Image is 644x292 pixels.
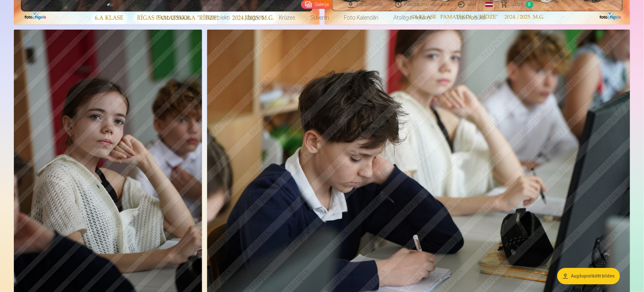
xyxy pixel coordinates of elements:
[439,9,493,26] a: Visi produkti
[151,9,199,26] a: Foto izdrukas
[557,268,620,284] button: Augšupielādēt bildes
[386,9,439,26] a: Atslēgu piekariņi
[238,9,272,26] a: Magnēti
[337,9,386,26] a: Foto kalendāri
[199,9,238,26] a: Komplekti
[272,9,303,26] a: Krūzes
[511,1,524,8] span: Grozs
[526,1,533,8] span: 0
[303,9,337,26] a: Suvenīri
[107,3,114,6] img: /fa1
